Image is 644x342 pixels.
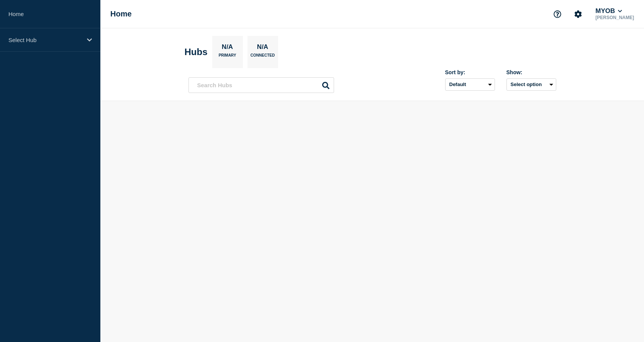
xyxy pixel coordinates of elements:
div: Sort by: [445,69,495,75]
p: Connected [251,53,275,61]
p: Primary [219,53,236,61]
button: Select option [506,78,556,91]
p: [PERSON_NAME] [594,15,636,20]
button: Support [549,6,565,22]
h1: Home [110,10,132,18]
p: N/A [254,43,271,53]
input: Search Hubs [188,77,334,93]
p: Select Hub [8,37,82,43]
select: Sort by [445,78,495,91]
div: Show: [506,69,556,75]
p: N/A [219,43,236,53]
button: MYOB [594,7,624,15]
button: Account settings [570,6,586,22]
h2: Hubs [185,47,208,57]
